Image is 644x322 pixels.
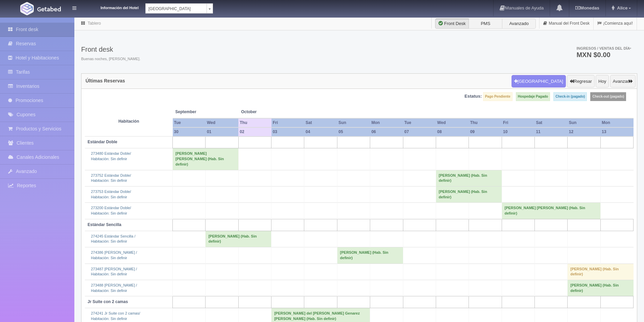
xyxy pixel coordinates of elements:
td: [PERSON_NAME] [PERSON_NAME] (Hab. Sin definir) [502,203,600,219]
th: 11 [534,127,567,137]
label: Pago Pendiente [483,92,512,101]
th: 13 [600,127,633,137]
a: Manual del Front Desk [540,17,593,30]
a: 274245 Estándar Sencilla /Habitación: Sin definir [91,234,135,244]
th: 09 [469,127,502,137]
a: 273752 Estándar Doble/Habitación: Sin definir [91,173,131,183]
label: Check-in (pagado) [553,92,587,101]
a: [GEOGRAPHIC_DATA] [145,3,213,14]
img: Getabed [37,6,61,11]
th: 10 [502,127,534,137]
button: Avanzar [610,75,636,88]
th: 05 [337,127,370,137]
th: Sun [337,118,370,127]
th: 02 [238,127,271,137]
th: Sat [534,118,567,127]
button: [GEOGRAPHIC_DATA] [511,75,566,88]
th: Wed [436,118,469,127]
h3: MXN $0.00 [576,51,631,58]
th: 03 [271,127,304,137]
th: Tue [403,118,436,127]
td: [PERSON_NAME] (Hab. Sin definir) [568,264,634,280]
td: [PERSON_NAME] (Hab. Sin definir) [206,231,271,247]
b: Monedas [575,5,599,10]
td: [PERSON_NAME] (Hab. Sin definir) [436,170,502,186]
th: 30 [173,127,206,137]
th: Fri [271,118,304,127]
label: Hospedaje Pagado [516,92,550,101]
h3: Front desk [81,46,140,53]
td: [PERSON_NAME] (Hab. Sin definir) [337,247,403,264]
button: Hoy [596,75,609,88]
th: 01 [206,127,238,137]
span: Ingresos / Ventas del día [576,46,631,50]
th: Wed [206,118,238,127]
h4: Últimas Reservas [86,78,125,83]
th: Thu [238,118,271,127]
label: Front Desk [435,19,469,29]
th: Sat [304,118,337,127]
label: Check-out (pagado) [590,92,626,101]
dt: Información del Hotel [85,3,139,11]
span: September [175,109,236,115]
strong: Habitación [118,119,139,124]
th: 07 [403,127,436,137]
b: Estándar Doble [88,140,117,144]
b: Estándar Sencilla [88,222,121,227]
td: [PERSON_NAME] (Hab. Sin definir) [436,186,502,202]
a: 273488 [PERSON_NAME] /Habitación: Sin definir [91,283,137,293]
label: Estatus: [464,93,482,100]
a: 273200 Estándar Doble/Habitación: Sin definir [91,206,131,215]
label: PMS [469,19,502,29]
label: Avanzado [502,19,536,29]
td: [PERSON_NAME] (Hab. Sin definir) [568,280,634,296]
span: October [241,109,302,115]
span: Buenas noches, [PERSON_NAME]. [81,56,140,62]
a: Tablero [88,21,101,26]
b: Jr Suite con 2 camas [88,299,128,304]
a: 274241 Jr Suite con 2 camas/Habitación: Sin definir [91,311,140,321]
th: 12 [568,127,600,137]
a: ¡Comienza aquí! [594,17,637,30]
th: Mon [600,118,633,127]
th: Sun [568,118,600,127]
th: Tue [173,118,206,127]
th: 08 [436,127,469,137]
img: Getabed [20,2,34,15]
th: Thu [469,118,502,127]
a: 273753 Estándar Doble/Habitación: Sin definir [91,190,131,199]
th: Mon [370,118,403,127]
th: 04 [304,127,337,137]
a: 274386 [PERSON_NAME] /Habitación: Sin definir [91,250,137,260]
span: Alice [615,5,627,10]
button: Regresar [567,75,594,88]
td: [PERSON_NAME] [PERSON_NAME] (Hab. Sin definir) [173,148,239,170]
a: 273480 Estándar Doble/Habitación: Sin definir [91,151,131,161]
th: 06 [370,127,403,137]
span: [GEOGRAPHIC_DATA] [148,4,204,14]
a: 273487 [PERSON_NAME] /Habitación: Sin definir [91,267,137,276]
th: Fri [502,118,534,127]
